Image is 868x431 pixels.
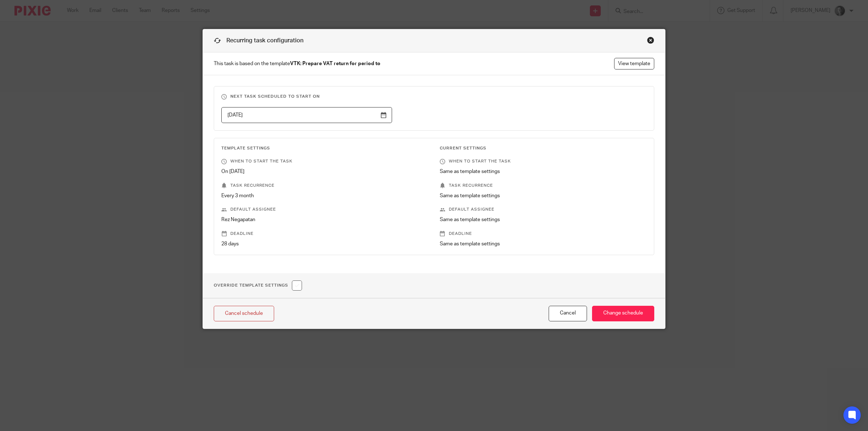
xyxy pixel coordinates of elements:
p: Same as template settings [440,216,647,223]
a: Cancel schedule [214,306,274,321]
strong: VTK: Prepare VAT return for period to [290,61,380,66]
p: Task recurrence [221,183,428,189]
input: Change schedule [592,306,654,321]
a: View template [614,58,654,69]
p: Deadline [221,231,428,237]
p: Deadline [440,231,647,237]
p: Default assignee [221,207,428,212]
p: Same as template settings [440,168,647,175]
p: Task recurrence [440,183,647,189]
p: When to start the task [440,159,647,164]
div: Close this dialog window [647,37,654,44]
p: Every 3 month [221,192,428,199]
p: Rez Negapatan [221,216,428,223]
h1: Recurring task configuration [214,37,303,45]
p: 28 days [221,240,428,248]
h1: Override Template Settings [214,280,302,291]
p: Same as template settings [440,192,647,199]
button: Cancel [549,306,587,321]
p: Same as template settings [440,240,647,248]
span: This task is based on the template [214,60,380,67]
h3: Current Settings [440,145,647,151]
h3: Template Settings [221,145,428,151]
p: On [DATE] [221,168,428,175]
h3: Next task scheduled to start on [221,94,647,100]
p: Default assignee [440,207,647,212]
p: When to start the task [221,159,428,164]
